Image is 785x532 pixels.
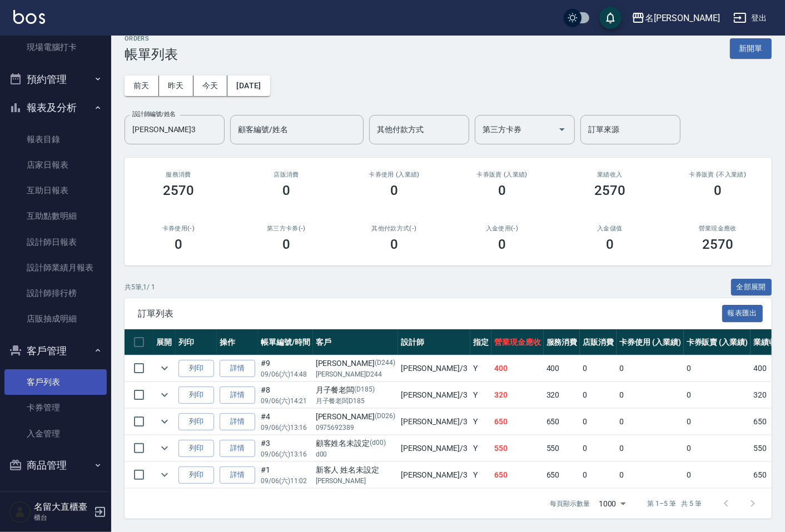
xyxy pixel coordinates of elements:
[153,329,176,355] th: 展開
[645,11,720,25] div: 名[PERSON_NAME]
[246,171,327,178] h2: 店販消費
[258,382,313,408] td: #8
[125,35,178,42] h2: ORDERS
[282,237,290,252] h3: 0
[178,360,214,377] button: 列印
[125,47,178,62] h3: 帳單列表
[544,382,580,408] td: 320
[261,476,310,486] p: 09/06 (六) 11:02
[599,7,622,29] button: save
[316,438,395,449] div: 顧客姓名未設定
[544,462,580,488] td: 650
[491,409,544,435] td: 650
[580,329,617,355] th: 店販消費
[132,110,176,118] label: 設計師編號/姓名
[4,395,107,420] a: 卡券管理
[175,237,182,252] h3: 0
[4,451,107,480] button: 商品管理
[390,237,398,252] h3: 0
[246,225,327,232] h2: 第三方卡券(-)
[4,203,107,229] a: 互助點數明細
[34,513,91,523] p: 櫃台
[470,355,491,382] td: Y
[617,382,684,408] td: 0
[220,387,255,404] a: 詳情
[580,462,617,488] td: 0
[354,384,375,396] p: (D185)
[178,466,214,484] button: 列印
[702,237,733,252] h3: 2570
[220,440,255,457] a: 詳情
[354,171,435,178] h2: 卡券使用 (入業績)
[316,369,395,379] p: [PERSON_NAME]D244
[491,382,544,408] td: 320
[730,38,772,59] button: 新開單
[258,435,313,461] td: #3
[316,476,395,486] p: [PERSON_NAME]
[684,409,751,435] td: 0
[398,329,470,355] th: 設計師
[461,225,543,232] h2: 入金使用(-)
[13,10,45,24] img: Logo
[4,34,107,60] a: 現場電腦打卡
[470,462,491,488] td: Y
[544,409,580,435] td: 650
[156,440,173,456] button: expand row
[684,382,751,408] td: 0
[258,462,313,488] td: #1
[470,435,491,461] td: Y
[176,329,217,355] th: 列印
[722,308,763,318] a: 報表匯出
[220,360,255,377] a: 詳情
[648,499,702,509] p: 第 1–5 筆 共 5 筆
[627,7,724,29] button: 名[PERSON_NAME]
[684,435,751,461] td: 0
[316,449,395,459] p: d00
[684,462,751,488] td: 0
[722,305,763,322] button: 報表匯出
[34,501,91,513] h5: 名留大直櫃臺
[498,237,506,252] h3: 0
[491,435,544,461] td: 550
[178,440,214,457] button: 列印
[178,387,214,404] button: 列印
[4,229,107,255] a: 設計師日報表
[544,435,580,461] td: 550
[156,387,173,403] button: expand row
[282,183,290,198] h3: 0
[398,382,470,408] td: [PERSON_NAME] /3
[580,355,617,382] td: 0
[138,225,219,232] h2: 卡券使用(-)
[398,435,470,461] td: [PERSON_NAME] /3
[617,329,684,355] th: 卡券使用 (入業績)
[156,466,173,483] button: expand row
[470,329,491,355] th: 指定
[375,411,395,423] p: (D026)
[4,369,107,395] a: 客戶列表
[580,409,617,435] td: 0
[258,409,313,435] td: #4
[553,121,571,138] button: Open
[316,396,395,406] p: 月子餐老闆D185
[375,358,395,369] p: (D244)
[313,329,398,355] th: 客戶
[217,329,258,355] th: 操作
[594,183,625,198] h3: 2570
[4,421,107,446] a: 入金管理
[544,329,580,355] th: 服務消費
[4,152,107,178] a: 店家日報表
[125,282,155,292] p: 共 5 筆, 1 / 1
[730,43,772,53] a: 新開單
[461,171,543,178] h2: 卡券販賣 (入業績)
[470,409,491,435] td: Y
[677,225,758,232] h2: 營業現金應收
[220,413,255,430] a: 詳情
[398,409,470,435] td: [PERSON_NAME] /3
[4,337,107,365] button: 客戶管理
[227,76,270,96] button: [DATE]
[491,355,544,382] td: 400
[544,355,580,382] td: 400
[316,423,395,433] p: 0975692389
[138,308,722,319] span: 訂單列表
[390,183,398,198] h3: 0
